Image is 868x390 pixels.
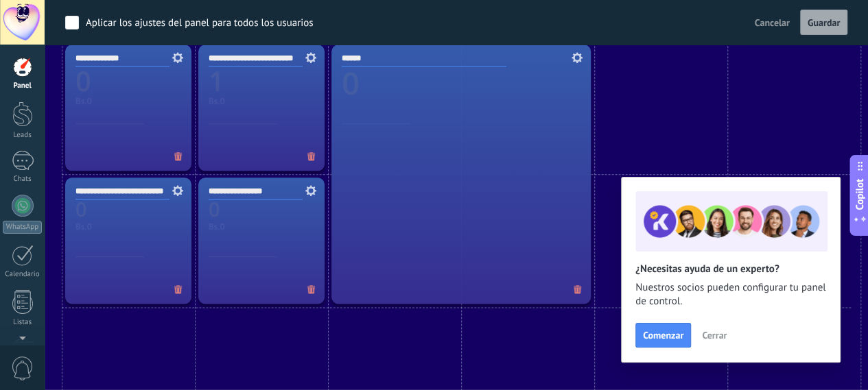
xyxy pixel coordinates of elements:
button: Cancelar [749,12,795,33]
span: Nuestros socios pueden configurar tu panel de control. [635,281,826,308]
div: Calendario [3,270,43,279]
div: Chats [3,175,43,184]
div: Leads [3,131,43,140]
button: Comenzar [635,323,691,348]
span: Cancelar [755,16,790,29]
span: Comenzar [643,330,683,340]
button: Guardar [800,10,847,36]
h2: ¿Necesitas ayuda de un experto? [635,263,826,276]
div: Listas [3,318,43,327]
span: Copilot [853,178,867,210]
div: WhatsApp [3,221,42,234]
span: Guardar [808,18,840,27]
div: Panel [3,82,43,90]
span: Cerrar [702,330,727,340]
div: Aplicar los ajustes del panel para todos los usuarios [86,16,314,30]
button: Cerrar [696,325,733,345]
